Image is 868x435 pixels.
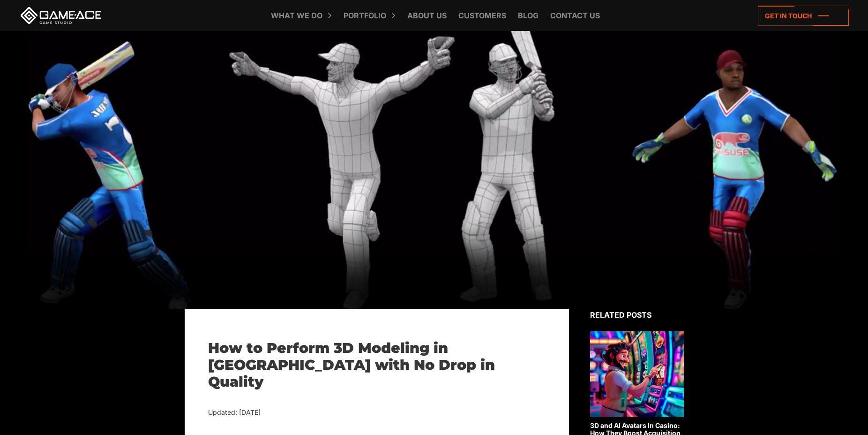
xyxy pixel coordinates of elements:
[590,309,684,321] div: Related posts
[208,407,546,419] div: Updated: [DATE]
[758,6,849,26] a: Get in touch
[208,340,546,390] h1: How to Perform 3D Modeling in [GEOGRAPHIC_DATA] with No Drop in Quality
[590,331,684,417] img: Related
